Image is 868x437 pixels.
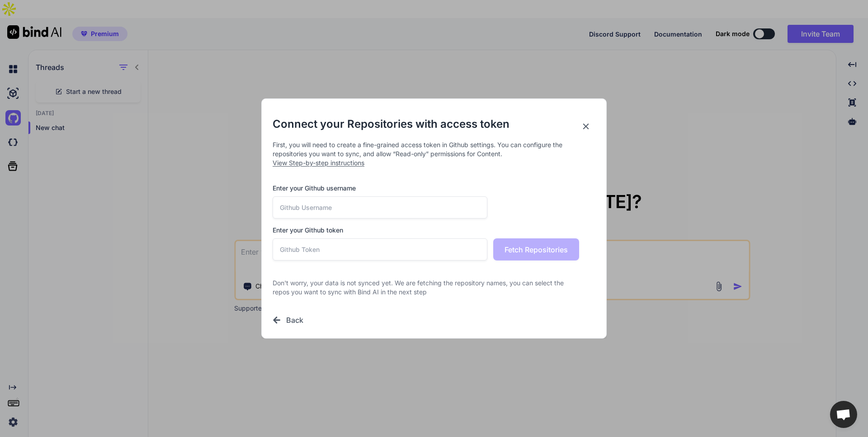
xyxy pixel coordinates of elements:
[273,226,595,235] h3: Enter your Github token
[273,140,595,167] p: First, you will need to create a fine-grained access token in Github settings. You can configure ...
[830,401,857,428] div: Open chat
[273,196,487,218] input: Github Username
[505,244,568,255] span: Fetch Repositories
[273,159,364,167] span: View Step-by-step instructions
[273,238,487,260] input: Github Token
[493,238,579,260] button: Fetch Repositories
[273,184,579,193] h3: Enter your Github username
[286,315,303,325] h3: Back
[273,117,595,131] h2: Connect your Repositories with access token
[273,279,579,297] p: Don't worry, your data is not synced yet. We are fetching the repository names, you can select th...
